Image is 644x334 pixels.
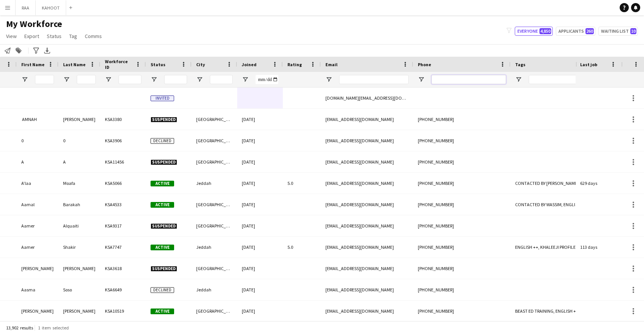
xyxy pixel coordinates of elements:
[242,62,257,67] span: Joined
[17,130,59,151] div: 0
[17,151,59,172] div: A
[580,62,597,67] span: Last job
[576,237,621,258] div: 113 days
[100,258,146,279] div: KSA3618
[321,301,413,321] div: [EMAIL_ADDRESS][DOMAIN_NAME]
[321,151,413,172] div: [EMAIL_ADDRESS][DOMAIN_NAME]
[59,130,100,151] div: 0
[82,31,105,41] a: Comms
[66,31,80,41] a: Tag
[413,258,511,279] div: [PHONE_NUMBER]
[237,151,283,172] div: [DATE]
[32,46,41,55] app-action-btn: Advanced filters
[321,258,413,279] div: [EMAIL_ADDRESS][DOMAIN_NAME]
[17,109,59,130] div: ‏ AMNAH
[192,237,237,258] div: Jeddah
[151,202,174,208] span: Active
[151,287,174,293] span: Declined
[321,173,413,194] div: [EMAIL_ADDRESS][DOMAIN_NAME]
[431,75,506,84] input: Phone Filter Input
[255,75,278,84] input: Joined Filter Input
[3,31,20,41] a: View
[151,245,174,250] span: Active
[151,62,165,67] span: Status
[24,33,39,40] span: Export
[418,76,425,83] button: Open Filter Menu
[413,173,511,194] div: [PHONE_NUMBER]
[100,173,146,194] div: KSA5066
[321,215,413,236] div: [EMAIL_ADDRESS][DOMAIN_NAME]
[100,279,146,300] div: KSA6649
[100,151,146,172] div: KSA11456
[515,62,525,67] span: Tags
[105,59,132,70] span: Workforce ID
[413,237,511,258] div: [PHONE_NUMBER]
[17,279,59,300] div: Aasma
[237,279,283,300] div: [DATE]
[242,76,249,83] button: Open Filter Menu
[598,27,638,36] button: Waiting list10
[59,151,100,172] div: A
[192,109,237,130] div: [GEOGRAPHIC_DATA]
[237,194,283,215] div: [DATE]
[192,301,237,321] div: [GEOGRAPHIC_DATA]
[237,130,283,151] div: [DATE]
[321,130,413,151] div: [EMAIL_ADDRESS][DOMAIN_NAME]
[321,237,413,258] div: [EMAIL_ADDRESS][DOMAIN_NAME]
[100,130,146,151] div: KSA3906
[36,0,66,15] button: KAHOOT
[151,76,157,83] button: Open Filter Menu
[17,237,59,258] div: Aamer
[192,151,237,172] div: [GEOGRAPHIC_DATA]
[210,75,233,84] input: City Filter Input
[237,109,283,130] div: [DATE]
[585,28,594,34] span: 260
[59,215,100,236] div: Alquaiti
[69,33,77,40] span: Tag
[100,109,146,130] div: KSA3380
[539,28,551,34] span: 4,850
[59,279,100,300] div: Soso
[100,215,146,236] div: KSA9317
[413,109,511,130] div: [PHONE_NUMBER]
[14,46,23,55] app-action-btn: Add to tag
[17,194,59,215] div: Aamal
[192,173,237,194] div: Jeddah
[100,237,146,258] div: KSA7747
[325,76,332,83] button: Open Filter Menu
[321,194,413,215] div: [EMAIL_ADDRESS][DOMAIN_NAME]
[413,301,511,321] div: [PHONE_NUMBER]
[43,46,52,55] app-action-btn: Export XLSX
[100,301,146,321] div: KSA10519
[515,76,522,83] button: Open Filter Menu
[237,173,283,194] div: [DATE]
[151,138,174,144] span: Declined
[59,109,100,130] div: [PERSON_NAME]
[151,309,174,314] span: Active
[63,76,70,83] button: Open Filter Menu
[35,75,54,84] input: First Name Filter Input
[196,62,205,67] span: City
[283,173,321,194] div: 5.0
[151,95,174,101] span: Invited
[339,75,409,84] input: Email Filter Input
[16,0,36,15] button: RAA
[59,258,100,279] div: [PERSON_NAME]
[164,75,187,84] input: Status Filter Input
[59,237,100,258] div: Shakir
[17,301,59,321] div: [PERSON_NAME]
[413,194,511,215] div: [PHONE_NUMBER]
[77,75,96,84] input: Last Name Filter Input
[196,76,203,83] button: Open Filter Menu
[44,31,65,41] a: Status
[192,215,237,236] div: [GEOGRAPHIC_DATA]
[151,266,177,272] span: Suspended
[192,258,237,279] div: [GEOGRAPHIC_DATA]
[100,194,146,215] div: KSA4533
[325,62,338,67] span: Email
[38,325,69,331] span: 1 item selected
[192,279,237,300] div: Jeddah
[151,223,177,229] span: Suspended
[192,194,237,215] div: [GEOGRAPHIC_DATA]
[413,279,511,300] div: [PHONE_NUMBER]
